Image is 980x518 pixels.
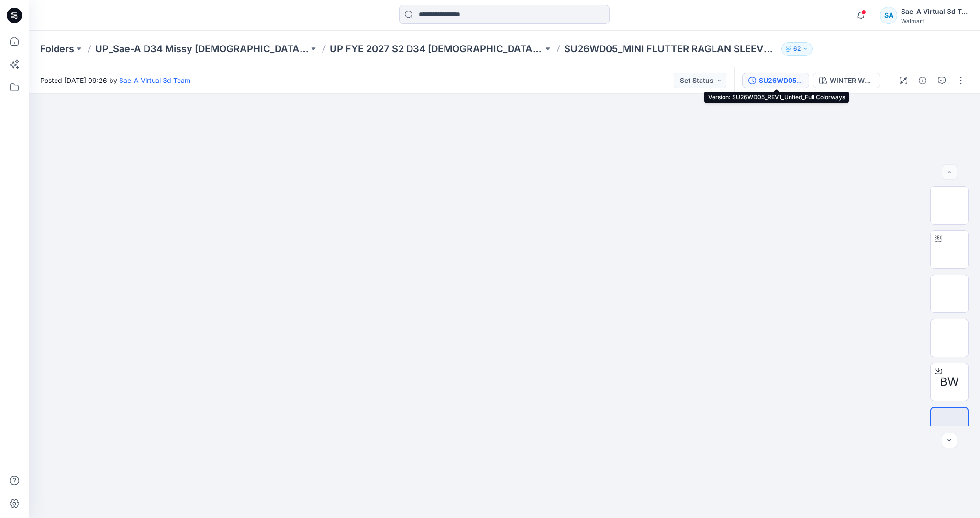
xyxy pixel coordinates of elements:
[330,42,543,56] a: UP FYE 2027 S2 D34 [DEMOGRAPHIC_DATA] Dresses
[119,76,190,84] a: Sae-A Virtual 3d Team
[564,42,778,56] p: SU26WD05_MINI FLUTTER RAGLAN SLEEVE DRESS
[830,75,874,86] div: WINTER WHITE
[95,42,309,56] a: UP_Sae-A D34 Missy [DEMOGRAPHIC_DATA] Dresses
[901,17,968,24] div: Walmart
[813,73,880,88] button: WINTER WHITE
[781,42,813,56] button: 62
[40,42,74,56] a: Folders
[915,73,930,88] button: Details
[759,75,803,86] div: SU26WD05_REV1_Untied_Full Colorways
[742,73,809,88] button: SU26WD05_REV1_Untied_Full Colorways
[901,6,968,17] div: Sae-A Virtual 3d Team
[940,373,959,391] span: BW
[793,44,801,54] p: 62
[880,7,897,24] div: SA
[40,75,190,85] span: Posted [DATE] 09:26 by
